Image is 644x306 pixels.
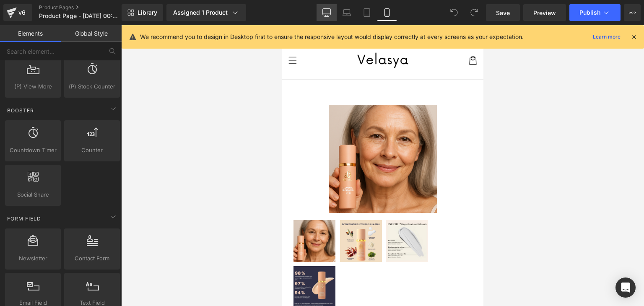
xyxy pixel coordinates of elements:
[569,4,621,21] button: Publish
[104,195,148,239] a: Fond de teint Biomimic - 4 en 1
[140,32,524,41] p: We recommend you to design in Desktop first to ensure the responsive layout would display correct...
[17,7,27,18] div: v6
[67,82,117,91] span: (P) Stock Counter
[523,4,566,21] a: Preview
[11,195,56,239] a: Fond de teint Biomimic - 4 en 1
[67,254,117,263] span: Contact Form
[39,13,119,19] span: Product Page - [DATE] 00:45:48
[3,4,32,21] a: v6
[8,146,58,155] span: Countdown Timer
[615,277,636,298] div: Open Intercom Messenger
[446,4,462,21] button: Undo
[6,215,42,223] span: Form Field
[104,195,146,237] img: Fond de teint Biomimic - 4 en 1
[39,4,135,11] a: Product Pages
[533,8,556,17] span: Preview
[579,9,600,16] span: Publish
[26,5,214,11] li: 2 of 2
[6,106,35,114] span: Booster
[11,241,56,285] a: Fond de teint Biomimic - 4 en 1
[58,195,100,237] img: Fond de teint Biomimic - 4 en 1
[496,8,510,17] span: Save
[11,241,53,283] img: Fond de teint Biomimic - 4 en 1
[377,4,397,21] a: Mobile
[173,8,239,17] div: Assigned 1 Product
[466,4,483,21] button: Redo
[357,4,377,21] a: Tablet
[624,4,641,21] button: More
[8,190,58,199] span: Social Share
[8,82,58,91] span: (P) View More
[589,32,624,42] a: Learn more
[47,80,155,188] img: Fond de teint Biomimic - 4 en 1
[63,20,138,51] img: Biomimic
[57,5,183,11] span: LIVRAISON OFFERTE DÈS 30€ D’ACHAT
[1,26,20,44] summary: Menu
[67,146,117,155] span: Counter
[317,4,337,21] a: Desktop
[122,4,163,21] a: New Library
[138,9,157,16] span: Library
[337,4,357,21] a: Laptop
[11,195,53,237] img: Fond de teint Biomimic - 4 en 1
[61,25,122,42] a: Global Style
[58,195,102,239] a: Fond de teint Biomimic - 4 en 1
[8,254,58,263] span: Newsletter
